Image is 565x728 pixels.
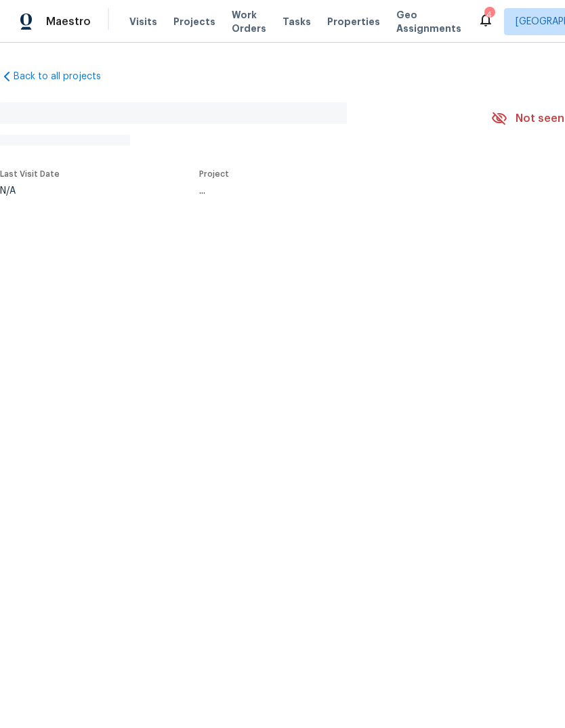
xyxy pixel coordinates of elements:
[129,15,157,28] span: Visits
[484,8,494,22] div: 4
[199,186,459,196] div: ...
[396,8,461,35] span: Geo Assignments
[327,15,380,28] span: Properties
[232,8,266,35] span: Work Orders
[173,15,215,28] span: Projects
[46,15,91,28] span: Maestro
[199,170,229,178] span: Project
[282,17,311,26] span: Tasks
